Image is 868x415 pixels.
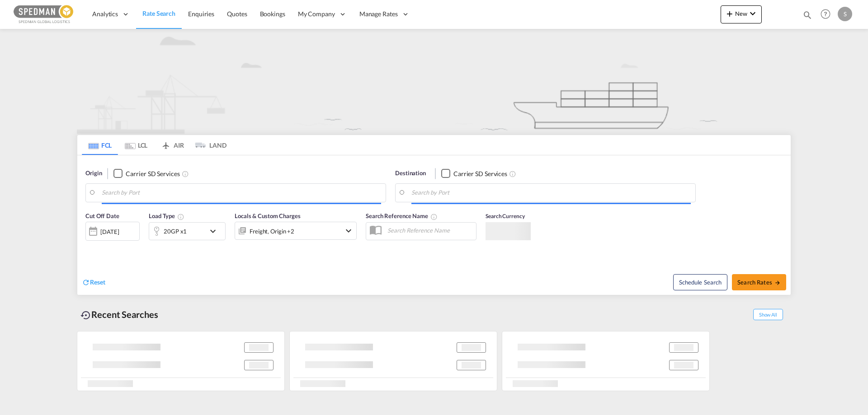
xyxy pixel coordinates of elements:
button: Search Ratesicon-arrow-right [732,274,786,290]
md-tab-item: LAND [190,135,226,155]
md-checkbox: Checkbox No Ink [113,169,179,178]
img: c12ca350ff1b11efb6b291369744d907.png [14,4,75,24]
div: 20GP x1icon-chevron-down [149,222,226,240]
md-icon: icon-magnify [802,10,812,20]
md-icon: Unchecked: Search for CY (Container Yard) services for all selected carriers.Checked : Search for... [509,170,516,177]
div: Recent Searches [77,304,162,325]
span: Reset [90,278,105,286]
span: Load Type [149,212,184,219]
md-datepicker: Select [85,240,92,252]
div: Freight Origin Destination Dock Stuffingicon-chevron-down [235,222,357,240]
md-icon: icon-airplane [160,140,171,147]
md-tab-item: AIR [154,135,190,155]
span: Search Currency [486,213,525,219]
img: new-FCL.png [77,29,791,134]
div: [DATE] [85,222,140,241]
div: Origin Checkbox No InkUnchecked: Search for CY (Container Yard) services for all selected carrier... [77,155,791,295]
md-icon: Unchecked: Search for CY (Container Yard) services for all selected carriers.Checked : Search for... [182,170,189,177]
div: Carrier SD Services [126,169,179,178]
span: My Company [298,9,335,19]
span: Analytics [92,9,118,19]
md-icon: icon-arrow-right [774,280,781,286]
span: Manage Rates [359,9,398,19]
span: Cut Off Date [85,212,119,219]
button: Note: By default Schedule search will only considerorigin ports, destination ports and cut off da... [673,274,727,290]
md-icon: Your search will be saved by the below given name [430,213,438,220]
span: Rate Search [142,9,175,17]
span: Enquiries [188,10,214,18]
span: Show All [753,309,783,320]
span: Quotes [227,10,247,18]
span: Locals & Custom Charges [235,212,301,219]
span: Destination [395,169,426,178]
div: icon-refreshReset [82,278,105,288]
div: Carrier SD Services [453,169,507,178]
div: icon-magnify [802,10,812,23]
span: Help [818,6,833,22]
md-tab-item: FCL [82,135,118,155]
md-pagination-wrapper: Use the left and right arrow keys to navigate between tabs [82,135,226,155]
div: Help [818,6,838,23]
md-checkbox: Checkbox No Ink [441,169,507,178]
span: New [724,10,758,17]
span: Bookings [260,10,285,18]
div: [DATE] [100,228,119,236]
input: Search Reference Name [383,224,476,237]
div: S [838,7,852,21]
div: Freight Origin Destination Dock Stuffing [250,225,294,238]
input: Search by Port [411,186,691,200]
span: Search Reference Name [366,212,438,219]
button: icon-plus 400-fgNewicon-chevron-down [721,5,762,23]
span: Origin [85,169,102,178]
input: Search by Port [102,186,381,200]
md-icon: icon-chevron-down [747,8,758,19]
span: Search Rates [737,279,781,286]
md-icon: icon-chevron-down [208,226,223,237]
md-icon: icon-refresh [82,278,90,286]
md-icon: icon-backup-restore [80,310,91,321]
md-icon: Select multiple loads to view rates [177,213,184,220]
md-tab-item: LCL [118,135,154,155]
md-icon: icon-chevron-down [343,225,354,236]
div: 20GP x1 [164,225,187,238]
md-icon: icon-plus 400-fg [724,8,735,19]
